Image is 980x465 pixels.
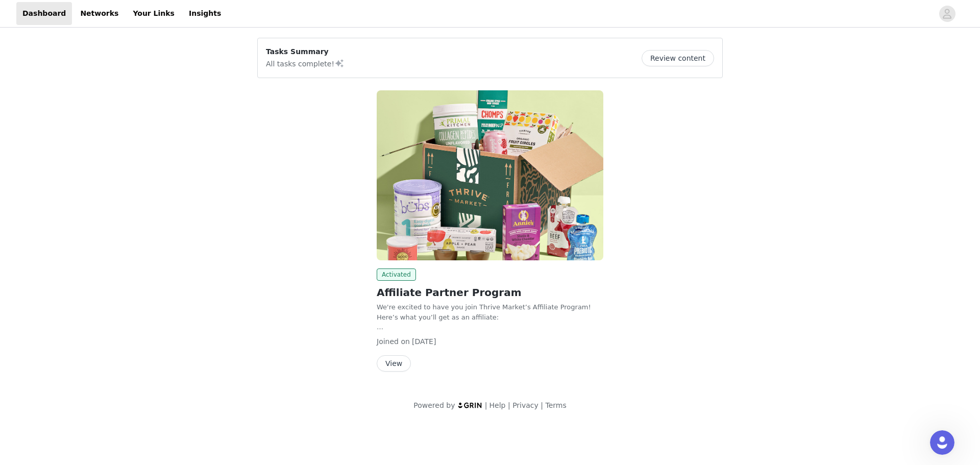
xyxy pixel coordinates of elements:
[512,401,538,409] a: Privacy
[412,337,436,346] span: [DATE]
[545,401,566,409] a: Terms
[16,2,72,25] a: Dashboard
[642,50,714,66] button: Review content
[413,401,455,409] span: Powered by
[377,268,416,281] span: Activated
[377,90,603,260] img: Thrive Market
[266,46,345,57] p: Tasks Summary
[266,57,345,69] p: All tasks complete!
[74,2,125,25] a: Networks
[942,6,952,22] div: avatar
[377,360,411,368] a: View
[489,401,506,409] a: Help
[127,2,181,25] a: Your Links
[541,401,543,409] span: |
[377,285,603,300] h2: Affiliate Partner Program
[377,302,603,322] p: We're excited to have you join Thrive Market’s Affiliate Program! Here’s what you’ll get as an af...
[183,2,227,25] a: Insights
[930,430,954,455] iframe: Intercom live chat
[377,337,410,346] span: Joined on
[457,402,483,408] img: logo
[508,401,510,409] span: |
[485,401,487,409] span: |
[377,355,411,372] button: View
